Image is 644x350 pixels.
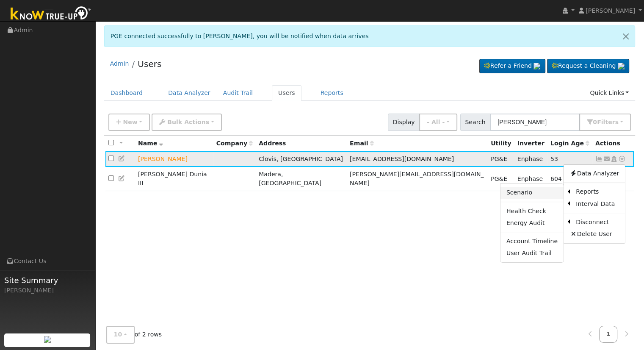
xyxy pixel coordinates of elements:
img: retrieve [44,336,51,343]
a: Edit User [118,175,126,182]
a: rickdunia@gmail.com [603,155,611,164]
img: Know True-Up [6,5,95,24]
img: retrieve [618,63,625,69]
span: New [123,119,137,125]
a: Energy Audit Report [500,217,564,229]
button: 10 [106,326,135,344]
span: s [615,119,618,125]
a: Disconnect [570,216,625,228]
a: Reports [570,186,625,198]
a: Other actions [618,155,626,164]
a: 1 [599,326,618,343]
a: Edit User [118,155,126,162]
span: PG&E [491,175,507,182]
a: Audit Trail [217,85,259,101]
span: Site Summary [4,275,91,286]
td: Clovis, [GEOGRAPHIC_DATA] [256,151,347,167]
a: Refer a Friend [479,59,545,73]
div: Address [259,139,344,148]
a: Quick Links [583,85,635,101]
span: Display [388,114,420,131]
img: retrieve [533,63,540,69]
a: Health Check Report [500,205,564,217]
td: [PERSON_NAME] Dunia III [135,167,213,191]
span: 07/18/2025 8:34:16 PM [550,156,558,162]
input: Search [490,114,580,131]
span: Name [138,140,163,147]
span: 01/14/2024 11:08:29 AM [550,175,562,182]
span: [PERSON_NAME][EMAIL_ADDRESS][DOMAIN_NAME] [350,171,484,186]
td: Lead [135,151,213,167]
a: Login As [610,156,618,162]
span: Search [460,114,490,131]
a: User Audit Trail [500,247,564,259]
span: Enphase [517,156,543,162]
div: PGE connected successfully to [PERSON_NAME], you will be notified when data arrives [104,25,636,47]
span: Company name [216,140,253,147]
div: [PERSON_NAME] [4,286,91,295]
button: New [108,114,150,131]
span: [EMAIL_ADDRESS][DOMAIN_NAME] [350,156,454,162]
a: Data Analyzer [564,168,625,180]
a: Interval Data [570,198,625,210]
span: [PERSON_NAME] [586,7,635,14]
a: Account Timeline Report [500,235,564,247]
a: Dashboard [104,85,149,101]
a: Users [138,59,161,69]
div: Inverter [517,139,544,148]
a: Data Analyzer [162,85,217,101]
a: Reports [314,85,350,101]
span: Email [350,140,373,147]
button: - All - [419,114,457,131]
div: Utility [491,139,511,148]
a: Delete User [564,228,625,240]
span: Filter [597,119,619,125]
div: Actions [595,139,631,148]
td: Madera, [GEOGRAPHIC_DATA] [256,167,347,191]
span: of 2 rows [106,326,162,344]
a: Show Graph [595,156,603,162]
a: Request a Cleaning [547,59,629,73]
span: Enphase [517,175,543,182]
button: 0Filters [579,114,631,131]
a: Close [617,26,635,47]
button: Bulk Actions [152,114,221,131]
a: Users [272,85,301,101]
span: Days since last login [550,140,589,147]
span: Bulk Actions [167,119,209,125]
span: PG&E [491,156,507,162]
span: 10 [114,331,122,338]
a: Scenario Report [500,187,564,199]
a: Admin [110,60,129,67]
